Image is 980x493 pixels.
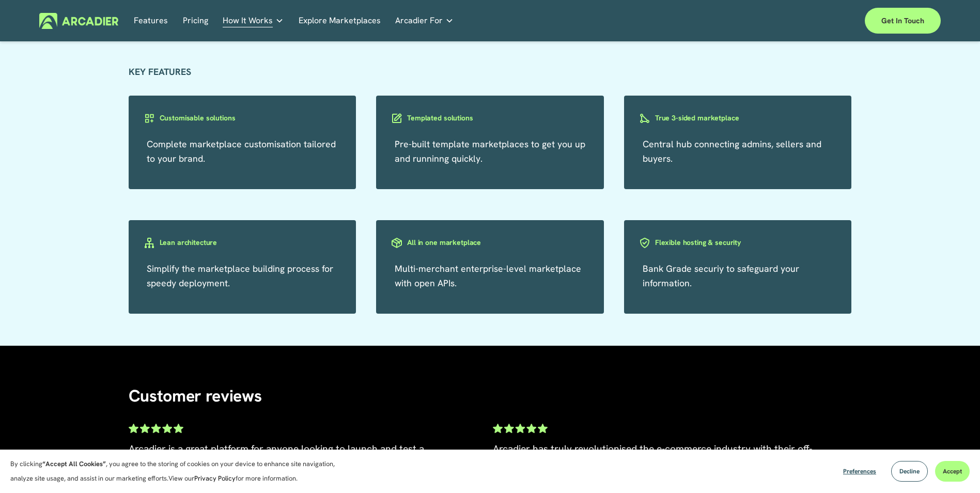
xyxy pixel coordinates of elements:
[643,138,821,164] a: Central hub connecting admins, sellers and buyers.
[843,467,876,475] span: Preferences
[10,457,346,486] p: By clicking , you agree to the storing of cookies on your device to enhance site navigation, anal...
[835,461,884,482] button: Preferences
[129,385,262,407] span: Customer reviews
[624,236,759,249] a: Flexible hosting & security
[655,238,741,248] h3: Flexible hosting & security
[899,467,920,475] span: Decline
[395,13,454,29] a: folder dropdown
[376,111,511,124] a: Templated solutions
[407,238,481,248] h3: All in one marketplace
[891,461,928,482] button: Decline
[395,138,585,164] a: Pre-built template marketplaces to get you up and runninng quickly.
[223,13,284,29] a: folder dropdown
[183,13,208,29] a: Pricing
[134,13,168,29] a: Features
[376,236,511,249] a: All in one marketplace
[129,236,263,249] a: Lean architecture
[655,113,739,123] h3: True 3-sided marketplace
[160,113,236,123] h3: Customisable solutions
[407,113,473,123] h3: Templated solutions
[223,13,273,28] span: How It Works
[928,443,980,493] iframe: Chat Widget
[865,8,941,34] a: Get in touch
[147,263,333,289] a: Simplify the marketplace building process for speedy deployment.
[624,111,759,124] a: True 3-sided marketplace
[147,138,336,164] a: Complete marketplace customisation tailored to your brand.
[194,474,236,483] a: Privacy Policy
[643,263,799,289] a: Bank Grade securiy to safeguard your information.
[129,111,263,124] a: Customisable solutions
[395,13,443,28] span: Arcadier For
[39,13,118,29] img: Arcadier
[42,459,106,468] strong: “Accept All Cookies”
[160,238,217,248] h3: Lean architecture
[395,263,581,289] a: Multi-merchant enterprise-level marketplace with open APIs.
[129,66,191,78] strong: KEY FEATURES
[299,13,381,29] a: Explore Marketplaces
